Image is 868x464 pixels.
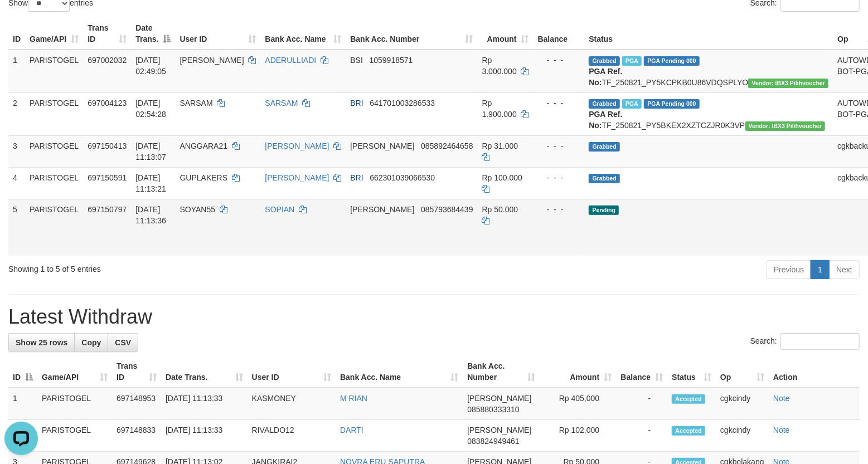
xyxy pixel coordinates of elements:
[37,388,112,420] td: PARISTOGEL
[767,260,811,279] a: Previous
[112,356,161,388] th: Trans ID: activate to sort column ascending
[135,141,166,162] span: [DATE] 11:13:07
[616,420,667,452] td: -
[180,56,244,65] span: [PERSON_NAME]
[112,388,161,420] td: 697148953
[667,356,716,388] th: Status: activate to sort column ascending
[8,167,25,199] td: 4
[265,205,294,214] a: SOPIAN
[467,405,519,414] span: Copy 085880333310 to clipboard
[131,18,175,50] th: Date Trans.: activate to sort column descending
[534,18,585,50] th: Balance
[25,50,83,93] td: PARISTOGEL
[336,356,463,388] th: Bank Acc. Name: activate to sort column ascending
[589,206,619,215] span: Pending
[750,333,860,350] label: Search:
[421,141,473,150] span: Copy 085892464658 to clipboard
[672,426,705,436] span: Accepted
[265,173,329,182] a: [PERSON_NAME]
[8,135,25,167] td: 3
[616,388,667,420] td: -
[161,356,248,388] th: Date Trans.: activate to sort column ascending
[115,338,131,347] span: CSV
[4,4,38,38] button: Open LiveChat chat widget
[88,173,127,182] span: 697150591
[829,260,860,279] a: Next
[340,394,367,403] a: M RIAN
[37,356,112,388] th: Game/API: activate to sort column ascending
[584,18,833,50] th: Status
[540,420,616,452] td: Rp 102,000
[644,56,700,66] span: PGA Pending
[589,142,620,152] span: Grabbed
[584,50,833,93] td: TF_250821_PY5KCPKB0U86VDQSPLYO
[265,99,298,108] a: SARSAM
[622,56,642,66] span: Marked by cgkcindy
[83,18,131,50] th: Trans ID: activate to sort column ascending
[340,426,363,434] a: DARTI
[135,173,166,193] span: [DATE] 11:13:21
[482,173,522,182] span: Rp 100.000
[644,99,700,109] span: PGA Pending
[589,56,620,66] span: Grabbed
[37,420,112,452] td: PARISTOGEL
[161,388,248,420] td: [DATE] 11:13:33
[8,306,860,328] h1: Latest Withdraw
[112,420,161,452] td: 697148833
[161,420,248,452] td: [DATE] 11:13:33
[88,141,127,150] span: 697150413
[350,141,414,150] span: [PERSON_NAME]
[589,67,622,87] b: PGA Ref. No:
[260,18,346,50] th: Bank Acc. Name: activate to sort column ascending
[180,173,228,182] span: GUPLAKERS
[350,99,363,108] span: BRI
[81,338,101,347] span: Copy
[108,333,138,352] a: CSV
[180,141,228,150] span: ANGGARA21
[350,173,363,182] span: BRI
[16,338,67,347] span: Show 25 rows
[370,173,435,182] span: Copy 662301039066530 to clipboard
[467,426,531,434] span: [PERSON_NAME]
[25,18,83,50] th: Game/API: activate to sort column ascending
[346,18,477,50] th: Bank Acc. Number: activate to sort column ascending
[265,141,329,150] a: [PERSON_NAME]
[538,97,580,109] div: - - -
[88,99,127,108] span: 697004123
[350,205,414,214] span: [PERSON_NAME]
[538,204,580,215] div: - - -
[716,388,769,420] td: cgkcindy
[8,18,25,50] th: ID
[88,205,127,214] span: 697150797
[88,56,127,65] span: 697002032
[589,99,620,109] span: Grabbed
[773,426,790,434] a: Note
[538,140,580,152] div: - - -
[482,205,518,214] span: Rp 50.000
[463,356,540,388] th: Bank Acc. Number: activate to sort column ascending
[8,259,353,275] div: Showing 1 to 5 of 5 entries
[135,99,166,119] span: [DATE] 02:54:28
[589,110,622,130] b: PGA Ref. No:
[248,420,336,452] td: RIVALDO12
[421,205,473,214] span: Copy 085793684439 to clipboard
[716,420,769,452] td: cgkcindy
[616,356,667,388] th: Balance: activate to sort column ascending
[8,92,25,135] td: 2
[25,92,83,135] td: PARISTOGEL
[350,56,363,65] span: BSI
[773,394,790,403] a: Note
[25,199,83,256] td: PARISTOGEL
[8,199,25,256] td: 5
[8,356,37,388] th: ID: activate to sort column descending
[370,56,413,65] span: Copy 1059918571 to clipboard
[8,50,25,93] td: 1
[180,99,213,108] span: SARSAM
[482,56,517,76] span: Rp 3.000.000
[540,388,616,420] td: Rp 405,000
[74,333,108,352] a: Copy
[8,388,37,420] td: 1
[25,135,83,167] td: PARISTOGEL
[370,99,435,108] span: Copy 641701003286533 to clipboard
[745,121,826,131] span: Vendor URL: https://payment5.1velocity.biz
